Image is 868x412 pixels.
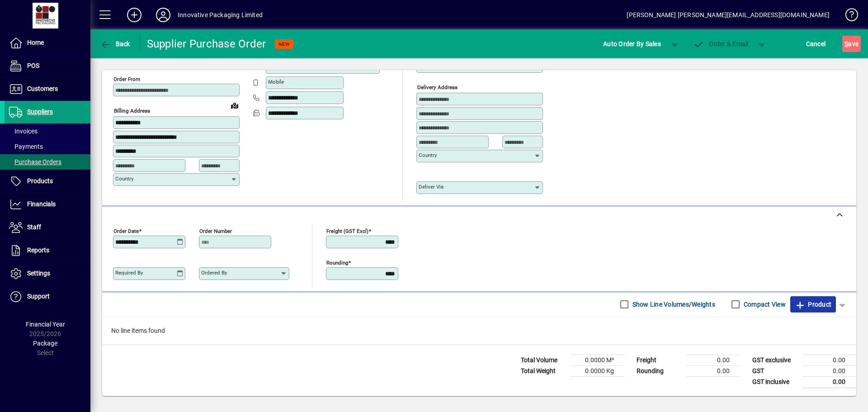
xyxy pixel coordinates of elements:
[599,36,665,52] button: Auto Order By Sales
[802,355,856,365] td: 0.00
[102,317,856,345] div: No line items found
[5,55,90,77] a: POS
[27,270,50,277] span: Settings
[806,37,826,51] span: Cancel
[842,36,861,52] button: Save
[516,355,571,365] td: Total Volume
[844,40,848,47] span: S
[113,227,139,234] mat-label: Order date
[689,36,753,52] button: Order & Email
[571,365,625,376] td: 0.0000 Kg
[9,128,38,135] span: Invoices
[5,239,90,262] a: Reports
[27,85,58,92] span: Customers
[326,259,348,265] mat-label: Rounding
[27,223,41,231] span: Staff
[632,365,686,376] td: Rounding
[419,184,443,190] mat-label: Deliver via
[839,2,857,31] a: Knowledge Base
[120,7,149,23] button: Add
[802,376,856,388] td: 0.00
[27,200,56,208] span: Financials
[113,76,140,82] mat-label: Order from
[516,365,571,376] td: Total Weight
[686,365,741,376] td: 0.00
[115,270,143,276] mat-label: Required by
[90,36,140,52] app-page-header-button: Back
[27,246,49,254] span: Reports
[5,170,90,193] a: Products
[804,36,828,52] button: Cancel
[5,216,90,239] a: Staff
[603,37,661,51] span: Auto Order By Sales
[100,40,130,47] span: Back
[33,340,57,347] span: Package
[627,8,830,22] div: [PERSON_NAME] [PERSON_NAME][EMAIL_ADDRESS][DOMAIN_NAME]
[98,36,132,52] button: Back
[5,285,90,308] a: Support
[802,365,856,376] td: 0.00
[27,293,50,300] span: Support
[201,270,227,276] mat-label: Ordered by
[26,321,65,328] span: Financial Year
[5,32,90,54] a: Home
[5,139,90,154] a: Payments
[178,8,263,22] div: Innovative Packaging Limited
[748,376,802,388] td: GST inclusive
[686,355,741,365] td: 0.00
[27,62,39,69] span: POS
[632,355,686,365] td: Freight
[790,296,836,313] button: Product
[147,37,266,51] div: Supplier Purchase Order
[795,297,831,312] span: Product
[27,177,53,185] span: Products
[748,365,802,376] td: GST
[748,355,802,365] td: GST exclusive
[844,37,859,51] span: ave
[5,262,90,285] a: Settings
[9,143,43,150] span: Payments
[278,41,290,47] span: NEW
[227,98,242,113] a: View on map
[27,39,44,46] span: Home
[27,108,53,115] span: Suppliers
[115,175,133,182] mat-label: Country
[9,158,61,166] span: Purchase Orders
[742,300,786,309] label: Compact View
[149,7,178,23] button: Profile
[199,227,232,234] mat-label: Order number
[5,154,90,170] a: Purchase Orders
[326,227,368,234] mat-label: Freight (GST excl)
[419,152,437,158] mat-label: Country
[268,79,284,85] mat-label: Mobile
[693,40,749,47] span: Order & Email
[5,193,90,216] a: Financials
[5,78,90,100] a: Customers
[5,123,90,139] a: Invoices
[631,300,715,309] label: Show Line Volumes/Weights
[571,355,625,365] td: 0.0000 M³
